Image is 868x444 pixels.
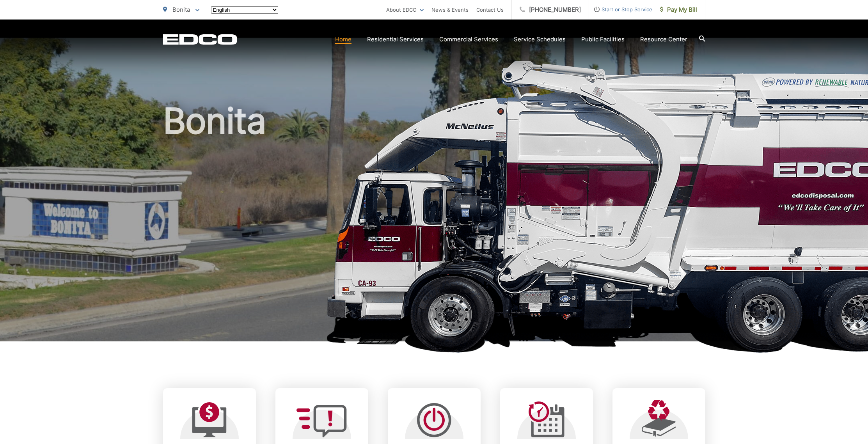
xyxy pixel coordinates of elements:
[439,35,498,44] a: Commercial Services
[163,34,237,45] a: EDCD logo. Return to the homepage.
[581,35,625,44] a: Public Facilities
[172,6,190,13] span: Bonita
[386,5,424,14] a: About EDCO
[163,101,705,348] h1: Bonita
[476,5,504,14] a: Contact Us
[431,5,469,14] a: News & Events
[211,6,278,14] select: Select a language
[335,35,351,44] a: Home
[367,35,424,44] a: Residential Services
[660,5,697,14] span: Pay My Bill
[514,35,566,44] a: Service Schedules
[640,35,687,44] a: Resource Center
